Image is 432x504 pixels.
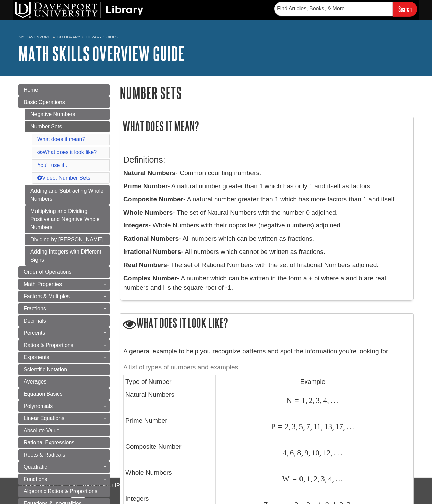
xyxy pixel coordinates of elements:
[290,422,296,431] span: 3
[120,84,414,102] h1: Number Sets
[24,293,70,299] span: Factors & Multiples
[305,474,311,483] span: 1
[18,96,110,108] a: Basic Operations
[123,208,410,218] p: - The set of Natural Numbers with the number 0 adjoined.
[25,205,110,233] a: Multiplying and Dividing Positive and Negative Whole Numbers
[123,168,410,178] p: - Common counting numbers.
[310,448,319,457] span: 10
[24,367,67,372] span: Scientific Notation
[393,2,417,16] input: Search
[123,221,410,231] p: - Whole Numbers with their opposites (negative numbers) adjoined.
[18,43,185,64] a: Math Skills Overview Guide
[120,117,413,135] h2: What does it mean?
[336,396,339,405] span: .
[286,396,292,405] span: N
[305,422,310,431] span: 7
[24,440,74,445] span: Rational Expressions
[287,448,289,457] span: ,
[301,448,303,457] span: ,
[303,422,305,431] span: ,
[321,422,323,431] span: ,
[124,440,216,466] td: Composite Number
[310,422,312,431] span: ,
[313,396,315,405] span: ,
[123,261,167,268] b: Real Numbers
[124,466,216,492] td: Whole Numbers
[327,474,332,483] span: 4
[332,422,334,431] span: ,
[24,342,73,348] span: Ratios & Proportions
[332,474,334,483] span: ,
[307,396,313,405] span: 2
[18,84,110,96] a: Home
[123,181,410,191] p: - A natural number greater than 1 which has only 1 and itself as factors.
[343,422,345,431] span: ,
[124,414,216,440] td: Prime Number
[25,109,110,120] a: Negative Numbers
[24,464,47,470] span: Quadratic
[282,422,289,431] span: 2
[24,379,46,385] span: Averages
[24,354,49,360] span: Exponents
[339,448,342,457] span: .
[297,422,303,431] span: 5
[18,279,110,290] a: Math Properties
[336,448,339,457] span: .
[303,474,305,483] span: ,
[25,246,110,266] a: Adding Integers with Different Signs
[292,396,299,405] span: =
[123,275,177,282] b: Complex Number
[320,396,322,405] span: ,
[123,195,410,204] p: - A natural number greater than 1 which has more factors than 1 and itself.
[18,437,110,448] a: Rational Expressions
[123,235,179,242] b: Rational Numbers
[274,2,417,16] form: Searches DU Library's articles, books, and more
[25,185,110,205] a: Adding and Subtracting Whole Numbers
[24,476,47,482] span: Functions
[18,32,414,43] nav: breadcrumb
[327,396,329,405] span: ,
[123,155,410,165] h3: Definitions:
[24,391,63,397] span: Equation Basics
[314,396,320,405] span: 3
[18,413,110,424] a: Linear Equations
[123,234,410,244] p: - All numbers which can be written as fractions.
[123,222,149,229] b: Integers
[310,474,312,483] span: ,
[37,149,97,155] a: What does it look like?
[274,2,393,16] input: Find Articles, Books, & More...
[123,248,181,255] b: Irrational Numbers
[123,260,410,270] p: - The set of Rational Numbers with the set of Irrational Numbers adjoined.
[308,448,310,457] span: ,
[24,318,46,324] span: Decimals
[123,247,410,257] p: - All numbers which cannot be written as fractions.
[18,315,110,327] a: Decimals
[25,234,110,245] a: Dividing by [PERSON_NAME]
[24,281,62,287] span: Math Properties
[123,347,410,356] p: A general example to help you recognize patterns and spot the information you're looking for
[312,474,318,483] span: 2
[18,352,110,363] a: Exponents
[319,448,321,457] span: ,
[18,388,110,400] a: Equation Basics
[215,375,410,388] td: Example
[37,136,85,142] a: What does it mean?
[37,162,69,168] a: You'll use it...
[18,425,110,436] a: Absolute Value
[312,422,321,431] span: 11
[290,474,297,483] span: =
[57,35,80,39] a: DU Library
[123,169,176,176] b: Natural Numbers
[123,273,410,293] p: - A number which can be written in the form a + bi where a and b are real numbers and i is the sq...
[123,182,168,190] b: Prime Number
[271,422,275,431] span: P
[297,474,303,483] span: 0
[123,196,183,203] b: Composite Number
[289,448,294,457] span: 6
[120,314,413,333] h2: What does it look like?
[123,209,173,216] b: Whole Numbers
[18,266,110,278] a: Order of Operations
[294,448,296,457] span: ,
[18,327,110,339] a: Percents
[24,269,71,275] span: Order of Operations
